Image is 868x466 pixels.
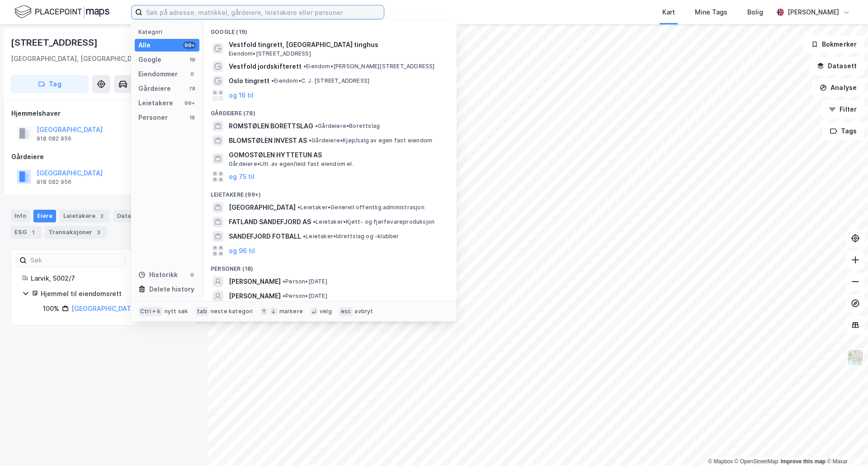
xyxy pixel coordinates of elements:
[211,308,253,315] div: neste kategori
[788,7,839,18] div: [PERSON_NAME]
[823,423,868,466] iframe: Chat Widget
[229,61,302,72] span: Vestfold jordskifterett
[195,307,209,316] div: tab
[313,218,434,226] span: Leietaker • Kjøtt- og fjørfevareproduksjon
[189,271,196,278] div: 0
[313,218,316,225] span: •
[138,54,161,65] div: Google
[138,28,199,35] div: Kategori
[847,349,864,366] img: Z
[303,233,399,240] span: Leietaker • Idrettslag og -klubber
[229,171,255,182] button: og 75 til
[71,305,137,312] a: [GEOGRAPHIC_DATA]
[203,103,457,119] div: Gårdeiere (78)
[94,228,103,237] div: 3
[37,135,71,142] div: 918 082 956
[303,63,306,70] span: •
[821,100,864,118] button: Filter
[309,137,432,144] span: Gårdeiere • Kjøp/salg av egen fast eiendom
[60,210,110,222] div: Leietakere
[229,231,301,242] span: SANDEFJORD FOTBALL
[303,233,306,240] span: •
[11,75,89,93] button: Tag
[11,151,197,162] div: Gårdeiere
[803,35,864,53] button: Bokmerker
[747,7,763,18] div: Bolig
[695,7,727,18] div: Mine Tags
[662,7,675,18] div: Kart
[203,184,457,200] div: Leietakere (99+)
[138,98,173,108] div: Leietakere
[271,77,369,85] span: Eiendom • C. J. [STREET_ADDRESS]
[138,112,168,123] div: Personer
[31,273,186,284] div: Larvik, 5002/7
[14,4,109,20] img: logo.f888ab2527a4732fd821a326f86c7f29.svg
[309,137,311,144] span: •
[11,108,197,119] div: Hjemmelshaver
[229,150,446,160] span: GOMOSTØLEN HYTTETUN AS
[28,228,38,237] div: 1
[138,83,171,94] div: Gårdeiere
[283,292,327,300] span: Person • [DATE]
[11,35,99,50] div: [STREET_ADDRESS]
[229,75,269,86] span: Oslo tingrett
[138,69,178,80] div: Eiendommer
[229,39,446,50] span: Vestfold tingrett, [GEOGRAPHIC_DATA] tinghus
[303,63,435,70] span: Eiendom • [PERSON_NAME][STREET_ADDRESS]
[113,210,147,222] div: Datasett
[315,122,318,129] span: •
[189,114,196,121] div: 18
[271,77,274,84] span: •
[97,212,106,221] div: 2
[11,210,30,222] div: Info
[339,307,353,316] div: esc
[229,202,296,213] span: [GEOGRAPHIC_DATA]
[812,79,864,97] button: Analyse
[41,288,186,299] div: Hjemmel til eiendomsrett
[279,308,303,315] div: markere
[229,291,281,301] span: [PERSON_NAME]
[297,204,425,211] span: Leietaker • Generell offentlig administrasjon
[11,226,41,239] div: ESG
[11,53,146,64] div: [GEOGRAPHIC_DATA], [GEOGRAPHIC_DATA]
[138,269,178,280] div: Historikk
[229,90,254,101] button: og 16 til
[183,99,196,107] div: 99+
[203,21,457,38] div: Google (19)
[183,42,196,49] div: 99+
[165,308,189,315] div: nytt søk
[43,303,59,314] div: 100%
[229,245,255,256] button: og 96 til
[27,254,126,267] input: Søk
[735,458,778,465] a: OpenStreetMap
[822,122,864,140] button: Tags
[781,458,826,465] a: Improve this map
[189,85,196,92] div: 78
[33,210,56,222] div: Eiere
[229,50,311,57] span: Eiendom • [STREET_ADDRESS]
[142,5,384,19] input: Søk på adresse, matrikkel, gårdeiere, leietakere eller personer
[708,458,733,465] a: Mapbox
[297,204,300,211] span: •
[149,284,194,295] div: Delete history
[229,276,281,287] span: [PERSON_NAME]
[203,258,457,274] div: Personer (18)
[189,56,196,63] div: 19
[283,278,327,285] span: Person • [DATE]
[37,179,71,186] div: 918 082 956
[320,308,332,315] div: velg
[283,278,285,285] span: •
[138,40,151,51] div: Alle
[283,292,285,299] span: •
[809,57,864,75] button: Datasett
[229,217,311,227] span: FATLAND SANDEFJORD AS
[45,226,107,239] div: Transaksjoner
[315,122,380,130] span: Gårdeiere • Borettslag
[138,307,163,316] div: Ctrl + k
[189,71,196,78] div: 0
[229,160,354,168] span: Gårdeiere • Utl. av egen/leid fast eiendom el.
[229,121,313,132] span: ROMSTØLEN BORETTSLAG
[354,308,373,315] div: avbryt
[823,423,868,466] div: Kontrollprogram for chat
[229,135,307,146] span: BLOMSTØLEN INVEST AS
